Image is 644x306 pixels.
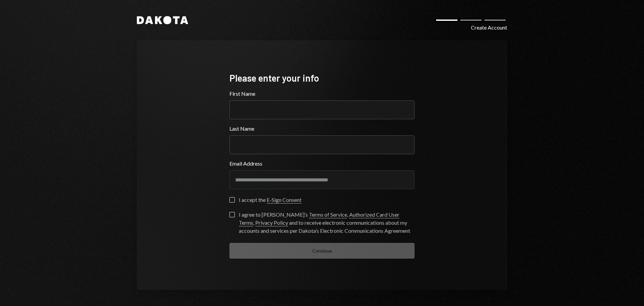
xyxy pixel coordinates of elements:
div: Please enter your info [229,72,415,85]
button: I accept the E-Sign Consent [229,197,235,203]
a: Authorized Card User Terms [239,211,399,226]
label: First Name [229,90,415,98]
a: E-Sign Consent [267,196,302,204]
button: I agree to [PERSON_NAME]’s Terms of Service, Authorized Card User Terms, Privacy Policy and to re... [229,212,235,217]
div: I agree to [PERSON_NAME]’s , , and to receive electronic communications about my accounts and ser... [239,211,415,235]
label: Last Name [229,125,415,133]
a: Terms of Service [309,211,347,218]
div: I accept the [239,196,302,204]
label: Email Address [229,160,415,168]
a: Privacy Policy [255,219,288,226]
div: Create Account [471,24,507,32]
